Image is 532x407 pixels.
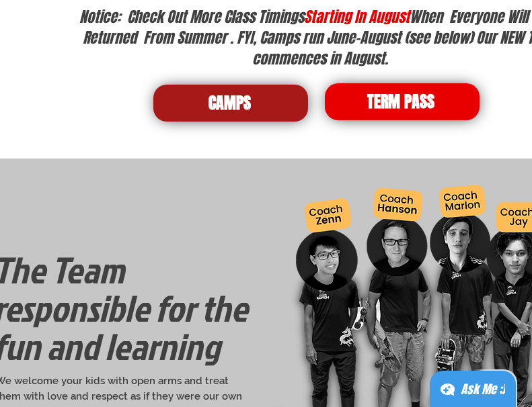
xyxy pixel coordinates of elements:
span: CAMPS [208,92,251,115]
div: Ask Me ;) [461,380,505,399]
span: TERM PASS [367,91,434,114]
a: CAMPS [153,85,308,122]
a: TERM PASS [325,83,480,120]
span: Starting In August [304,6,410,28]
